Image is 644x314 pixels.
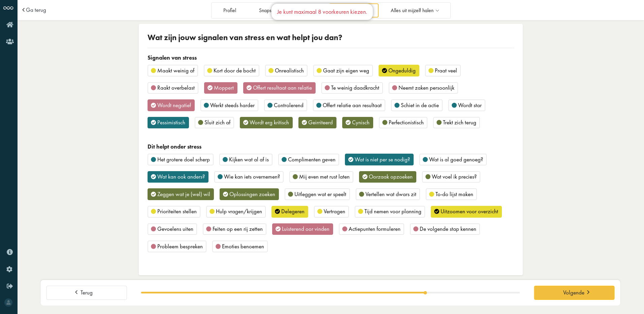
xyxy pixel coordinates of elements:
[443,119,476,126] span: Trekt zich terug
[212,3,247,17] a: Profiel
[401,101,439,109] span: Schiet in de actie
[432,173,477,180] span: Wat voel ik precies?
[222,243,264,250] span: Emoties benoemen
[534,286,614,300] button: Volgende
[380,3,449,17] a: Alles uit mijzelf halen
[157,173,205,180] span: Wat kan ook anders?
[274,101,303,109] span: Controlerend
[157,208,197,215] span: Prioriteiten stellen
[349,225,400,232] span: Actiepunten formuleren
[563,289,584,296] span: Volgende
[388,67,416,74] span: Ongeduldig
[214,67,256,74] span: Kort door de bocht
[213,225,263,232] span: Feiten op een rij zetten
[365,190,416,198] span: Vertellen wat dwars zit
[294,190,346,198] span: Uitleggen wat er speelt
[458,101,482,109] span: Wordt star
[148,54,514,62] div: Signalen van stress
[429,156,483,163] span: Wat is al goed genoeg?
[210,101,255,109] span: Werkt steeds harder
[224,173,280,180] span: Wie kan iets overnemen?
[355,156,410,163] span: Wat is niet per se nodig?
[214,84,234,91] span: Moppert
[275,67,304,74] span: Onrealistisch
[323,67,369,74] span: Gaat zijn eigen weg
[157,119,185,126] span: Pessimistisch
[216,208,262,215] span: Hulp vragen/krijgen
[299,173,350,180] span: Mij even met rust laten
[352,119,369,126] span: Cynisch
[157,243,203,250] span: Probleem bespreken
[148,143,514,151] div: Dit helpt onder stress
[157,225,193,232] span: Gevoelens uiten
[229,190,275,198] span: Oplossingen zoeken
[204,119,230,126] span: Sluit zich af
[277,8,367,16] div: Je kunt maximaal 8 voorkeuren kiezen.
[253,84,312,91] span: Offert resultaat aan relatie
[369,173,413,180] span: Oorzaak opzoeken
[323,101,382,109] span: Offert relatie aan resultaat
[229,156,269,163] span: Kijken wat al af is
[157,190,210,198] span: Zeggen wat je (wel) wil
[282,225,329,232] span: Luisterend oor vinden
[420,225,476,232] span: De volgende stap kennen
[398,84,454,91] span: Neemt zaken persoonlijk
[308,119,333,126] span: Geirriteerd
[331,84,379,91] span: Te weinig daadkracht
[435,67,457,74] span: Praat veel
[281,208,304,215] span: Delegeren
[157,84,195,91] span: Raakt overbelast
[441,208,498,215] span: Uitzoomen voor overzicht
[157,101,191,109] span: Wordt negatief
[391,8,433,13] span: Alles uit mijzelf halen
[324,208,345,215] span: Vertragen
[389,119,424,126] span: Perfectionistisch
[148,33,514,42] div: Wat zijn jouw signalen van stress en wat helpt jou dan?
[157,67,194,74] span: Maakt weinig af
[250,119,289,126] span: Wordt erg kritisch
[248,3,289,17] a: Snapshot
[288,156,335,163] span: Complimenten geven
[364,208,421,215] span: Tijd nemen voor planning
[80,289,93,296] span: Terug
[26,7,46,13] a: Ga terug
[436,190,473,198] span: To-do lijst maken
[46,286,127,300] button: Terug
[157,156,210,163] span: Het grotere doel scherp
